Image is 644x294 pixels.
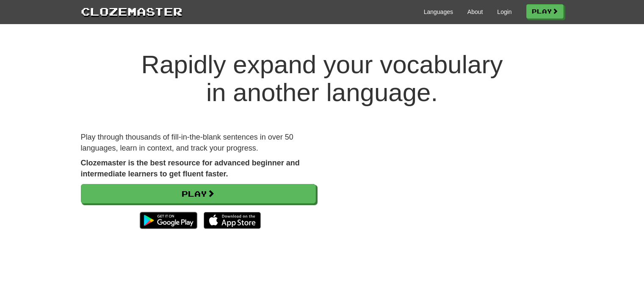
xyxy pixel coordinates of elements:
[467,8,483,16] a: About
[81,184,316,203] a: Play
[135,208,201,233] img: Get it on Google Play
[497,8,511,16] a: Login
[81,132,316,154] p: Play through thousands of fill-in-the-blank sentences in over 50 languages, learn in context, and...
[204,212,261,229] img: Download_on_the_App_Store_Badge_US-UK_135x40-25178aeef6eb6b83b96f5f2d004eda3bffbb37122de64afbaef7...
[81,3,182,19] a: Clozemaster
[526,4,564,19] a: Play
[81,159,300,178] strong: Clozemaster is the best resource for advanced beginner and intermediate learners to get fluent fa...
[424,8,453,16] a: Languages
